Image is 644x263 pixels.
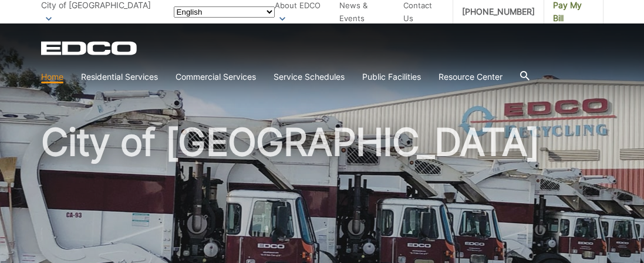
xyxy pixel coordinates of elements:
a: Public Facilities [362,70,421,83]
a: Residential Services [81,70,158,83]
a: Service Schedules [274,70,345,83]
a: Resource Center [439,70,503,83]
a: EDCD logo. Return to the homepage. [41,41,139,55]
a: Home [41,70,63,83]
a: Commercial Services [176,70,256,83]
select: Select a language [174,6,275,18]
